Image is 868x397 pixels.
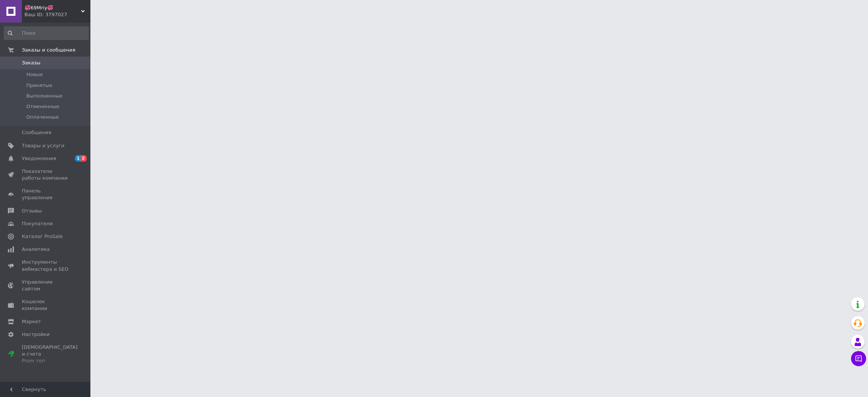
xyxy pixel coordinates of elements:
[22,259,70,272] span: Инструменты вебмастера и SEO
[26,71,43,78] span: Новые
[22,129,51,136] span: Сообщения
[22,233,63,240] span: Каталог ProSale
[22,318,41,325] span: Маркет
[22,220,53,227] span: Покупатели
[24,5,81,11] span: 💞69Mriy💞
[22,142,64,149] span: Товары и услуги
[22,60,40,66] span: Заказы
[22,357,78,364] div: Prom топ
[22,168,70,182] span: Показатели работы компании
[22,47,75,53] span: Заказы и сообщения
[26,114,59,121] span: Оплаченные
[81,155,87,162] span: 2
[24,11,90,18] div: Ваш ID: 3797027
[851,351,866,366] button: Чат с покупателем
[26,82,52,89] span: Принятые
[75,155,81,162] span: 1
[22,208,42,214] span: Отзывы
[22,331,49,338] span: Настройки
[22,298,70,312] span: Кошелек компании
[4,26,89,40] input: Поиск
[22,155,56,162] span: Уведомления
[26,93,63,99] span: Выполненные
[22,246,50,253] span: Аналитика
[22,188,70,201] span: Панель управления
[22,344,78,365] span: [DEMOGRAPHIC_DATA] и счета
[22,279,70,292] span: Управление сайтом
[26,103,59,110] span: Отмененные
